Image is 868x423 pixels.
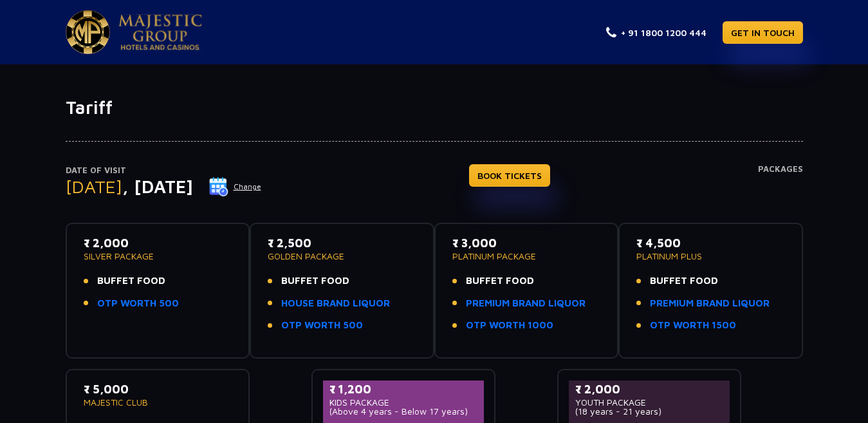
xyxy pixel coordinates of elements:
[84,234,232,252] p: ₹ 2,000
[84,398,232,407] p: MAJESTIC CLUB
[723,21,803,44] a: GET IN TOUCH
[281,296,390,311] a: HOUSE BRAND LIQUOR
[575,407,724,416] p: (18 years - 21 years)
[84,252,232,261] p: SILVER PACKAGE
[66,164,262,177] p: Date of Visit
[208,176,262,197] button: Change
[66,10,110,54] img: Majestic Pride
[84,381,232,398] p: ₹ 5,000
[66,97,803,118] h1: Tariff
[97,274,165,288] span: BUFFET FOOD
[122,176,193,197] span: , [DATE]
[66,176,122,197] span: [DATE]
[281,318,363,333] a: OTP WORTH 500
[650,318,736,333] a: OTP WORTH 1500
[469,164,550,187] a: BOOK TICKETS
[452,252,601,261] p: PLATINUM PACKAGE
[758,164,803,211] h4: Packages
[636,234,785,252] p: ₹ 4,500
[97,296,179,311] a: OTP WORTH 500
[575,381,724,398] p: ₹ 2,000
[636,252,785,261] p: PLATINUM PLUS
[329,381,478,398] p: ₹ 1,200
[650,274,718,288] span: BUFFET FOOD
[281,274,349,288] span: BUFFET FOOD
[329,398,478,407] p: KIDS PACKAGE
[606,26,706,39] a: + 91 1800 1200 444
[466,274,534,288] span: BUFFET FOOD
[452,234,601,252] p: ₹ 3,000
[466,318,553,333] a: OTP WORTH 1000
[268,234,416,252] p: ₹ 2,500
[329,407,478,416] p: (Above 4 years - Below 17 years)
[268,252,416,261] p: GOLDEN PACKAGE
[575,398,724,407] p: YOUTH PACKAGE
[466,296,586,311] a: PREMIUM BRAND LIQUOR
[650,296,770,311] a: PREMIUM BRAND LIQUOR
[118,14,202,50] img: Majestic Pride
